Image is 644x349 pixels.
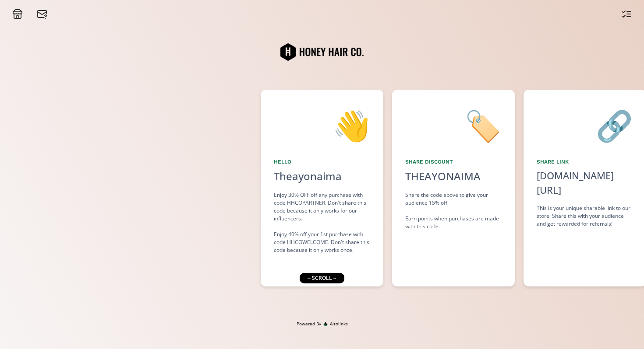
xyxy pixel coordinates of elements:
div: 🔗 [537,103,633,147]
div: [DOMAIN_NAME][URL] [537,168,633,197]
div: Share Link [537,158,633,166]
div: Share Discount [405,158,502,166]
span: Powered By [297,321,321,327]
div: Enjoy 30% OFF off any purchase with code HHCOPARTNER. Don't share this code because it only works... [274,191,370,254]
span: Altolinks [330,321,348,327]
div: ← scroll → [300,273,344,283]
div: Hello [274,158,370,166]
div: This is your unique sharable link to our store. Share this with your audience and get rewarded fo... [537,204,633,228]
div: 👋 [274,103,370,147]
div: Theayonaima [274,168,370,184]
div: THEAYONAIMA [405,168,481,184]
div: 🏷️ [405,103,502,147]
img: favicon-32x32.png [323,322,328,326]
img: QrgWYwbcqp6j [278,30,366,74]
div: Share the code above to give your audience 15% off. Earn points when purchases are made with this... [405,191,502,230]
